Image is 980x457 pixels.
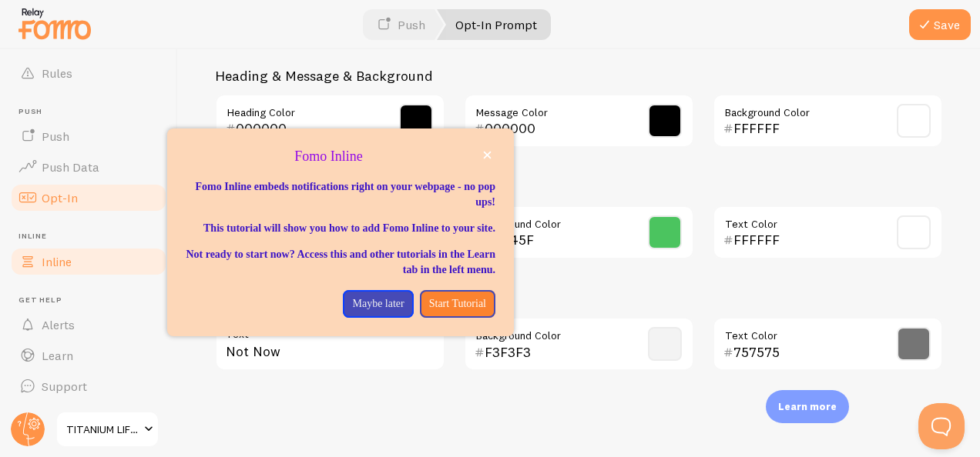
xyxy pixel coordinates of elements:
[215,290,943,308] h3: Decline Button
[18,232,168,242] span: Inline
[9,58,168,88] a: Rules
[55,411,159,448] a: TITANIUM LIFE STYLE M
[186,147,495,167] p: Fomo Inline
[18,295,168,305] span: Get Help
[918,403,965,449] iframe: Help Scout Beacon - Open
[42,65,72,81] span: Rules
[186,221,495,236] p: This tutorial will show you how to add Fomo Inline to your site.
[42,128,69,144] span: Push
[42,159,99,175] span: Push Data
[9,309,168,340] a: Alerts
[9,121,168,152] a: Push
[9,246,168,277] a: Inline
[16,4,93,43] img: fomo-relay-logo-orange.svg
[186,247,495,278] p: Not ready to start now? Access this and other tutorials in the Learn tab in the left menu.
[215,178,943,196] h3: Accept Button
[420,290,495,318] button: Start Tutorial
[9,371,168,402] a: Support
[42,254,72,269] span: Inline
[66,420,139,439] span: TITANIUM LIFE STYLE M
[429,296,486,312] p: Start Tutorial
[343,290,413,318] button: Maybe later
[352,296,404,312] p: Maybe later
[42,190,78,205] span: Opt-In
[167,128,514,336] div: Fomo Inline
[42,317,75,332] span: Alerts
[215,67,943,85] h3: Heading & Message & Background
[9,152,168,182] a: Push Data
[479,147,495,163] button: close,
[186,179,495,210] p: Fomo Inline embeds notifications right on your webpage - no pop ups!
[18,107,168,117] span: Push
[9,340,168,371] a: Learn
[42,348,73,363] span: Learn
[42,379,87,394] span: Support
[766,390,849,423] div: Learn more
[9,182,168,213] a: Opt-In
[778,399,837,414] p: Learn more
